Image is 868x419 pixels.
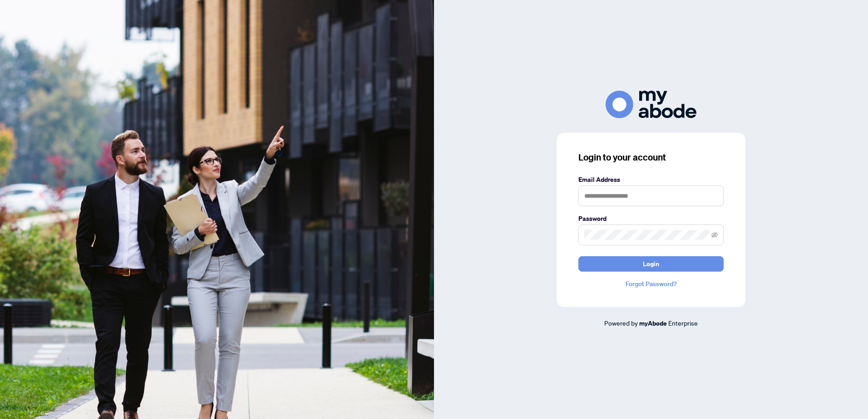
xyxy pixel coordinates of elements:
span: Enterprise [668,319,698,327]
h3: Login to your account [578,151,724,164]
img: ma-logo [606,91,696,118]
a: myAbode [639,318,667,328]
label: Email Address [578,175,724,185]
span: Powered by [604,319,638,327]
span: eye-invisible [711,232,718,238]
button: Login [578,256,724,272]
label: Password [578,214,724,224]
a: Forgot Password? [578,279,724,289]
span: Login [643,257,659,271]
